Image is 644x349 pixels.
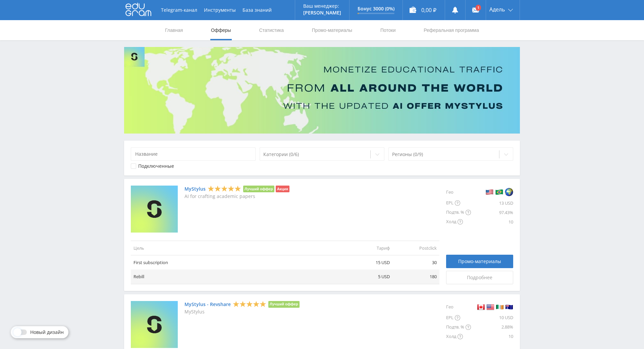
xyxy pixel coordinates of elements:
[345,241,392,255] td: Тариф
[423,20,480,40] a: Реферальная программа
[184,302,231,307] a: MyStylus - Revshare
[208,185,241,192] div: 5 Stars
[446,217,471,227] div: Холд
[184,194,289,199] p: AI for crafting academic papers
[164,20,183,40] a: Главная
[138,163,174,169] div: Подключенные
[131,269,345,284] td: Rebill
[131,301,178,348] img: MyStylus - Revshare
[446,301,471,313] div: Гео
[471,217,513,227] div: 10
[467,275,492,280] span: Подробнее
[446,332,471,341] div: Холд
[268,301,300,308] li: Лучший оффер
[131,241,345,255] td: Цель
[471,208,513,217] div: 97.43%
[258,20,284,40] a: Статистика
[392,269,439,284] td: 180
[446,208,471,217] div: Подтв. %
[243,186,274,192] li: Лучший оффер
[446,313,471,322] div: EPL
[446,186,471,198] div: Гео
[345,255,392,270] td: 15 USD
[392,255,439,270] td: 30
[446,198,471,208] div: EPL
[392,241,439,255] td: Postclick
[210,20,232,40] a: Офферы
[233,300,266,307] div: 5 Stars
[131,255,345,270] td: First subscription
[30,330,64,335] span: Новый дизайн
[311,20,353,40] a: Промо-материалы
[345,269,392,284] td: 5 USD
[446,255,513,268] a: Промо-материалы
[303,3,341,9] p: Ваш менеджер:
[471,322,513,332] div: 2.88%
[380,20,396,40] a: Потоки
[358,6,394,11] p: Бонус 3000 (0%)
[124,47,520,134] img: Banner
[446,322,471,332] div: Подтв. %
[471,332,513,341] div: 10
[489,7,505,12] span: Адель
[131,147,256,161] input: Название
[184,186,206,192] a: MyStylus
[276,186,289,192] li: Акция
[184,309,300,314] p: MyStylus
[131,186,178,233] img: MyStylus
[303,10,341,15] p: [PERSON_NAME]
[446,271,513,284] a: Подробнее
[471,198,513,208] div: 13 USD
[458,259,501,264] span: Промо-материалы
[471,313,513,322] div: 10 USD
